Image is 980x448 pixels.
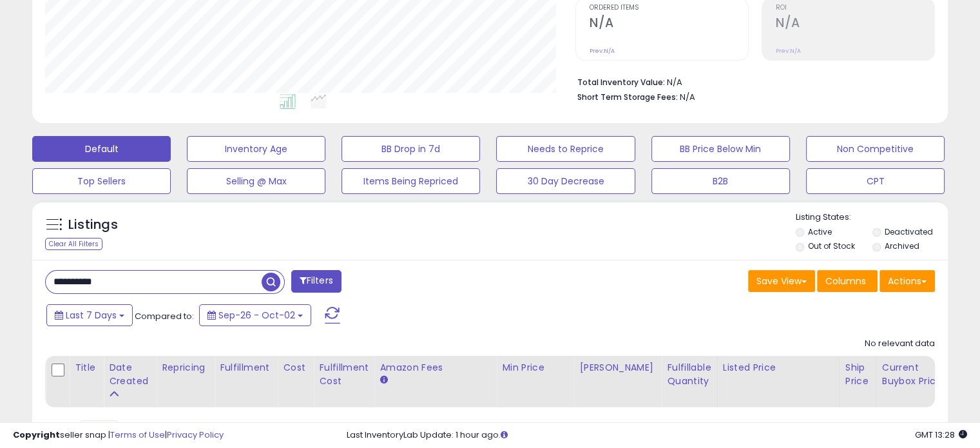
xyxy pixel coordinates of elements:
div: Repricing [162,361,209,375]
div: Last InventoryLab Update: 1 hour ago. [347,429,967,442]
div: Current Buybox Price [882,361,948,388]
button: Filters [291,270,341,293]
small: Prev: N/A [590,47,615,55]
label: Deactivated [884,226,932,237]
div: No relevant data [865,338,935,350]
span: Sep-26 - Oct-02 [218,309,295,322]
div: Amazon Fees [380,361,491,375]
label: Active [808,226,832,237]
span: Last 7 Days [66,309,117,322]
div: Title [75,361,98,375]
span: ROI [776,5,934,12]
div: Ship Price [845,361,871,388]
button: CPT [806,168,945,194]
b: Total Inventory Value: [577,77,665,88]
h2: N/A [590,15,748,33]
div: Cost [283,361,308,375]
small: Amazon Fees. [380,375,387,386]
button: 30 Day Decrease [496,168,635,194]
button: Selling @ Max [187,168,325,194]
a: Privacy Policy [167,429,224,441]
span: Columns [825,275,866,287]
h5: Listings [68,216,118,234]
div: Date Created [109,361,151,388]
button: BB Price Below Min [651,136,790,162]
p: Listing States: [796,211,948,224]
button: Actions [879,270,935,292]
div: Listed Price [723,361,834,375]
div: Fulfillment [220,361,272,375]
div: [PERSON_NAME] [579,361,656,375]
label: Archived [884,240,919,251]
div: seller snap | | [13,429,224,442]
button: Sep-26 - Oct-02 [199,304,311,326]
li: N/A [577,73,925,89]
span: N/A [680,91,695,103]
strong: Copyright [13,429,60,441]
div: Clear All Filters [45,238,102,250]
small: Prev: N/A [776,47,801,55]
button: Non Competitive [806,136,945,162]
button: Inventory Age [187,136,325,162]
button: Items Being Repriced [341,168,480,194]
span: Ordered Items [590,5,748,12]
span: Compared to: [135,310,194,322]
div: Fulfillment Cost [319,361,369,388]
div: Min Price [502,361,568,375]
div: Fulfillable Quantity [667,361,711,388]
span: 2025-10-10 13:28 GMT [915,429,967,441]
label: Out of Stock [808,240,855,251]
button: Columns [817,270,878,292]
h2: N/A [776,15,934,33]
button: B2B [651,168,790,194]
button: Last 7 Days [46,304,133,326]
button: Top Sellers [32,168,171,194]
a: Terms of Use [110,429,165,441]
button: Needs to Reprice [496,136,635,162]
button: Default [32,136,171,162]
button: Save View [748,270,815,292]
b: Short Term Storage Fees: [577,92,678,102]
button: BB Drop in 7d [341,136,480,162]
